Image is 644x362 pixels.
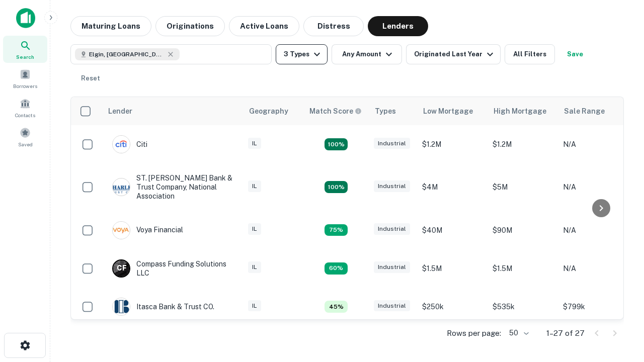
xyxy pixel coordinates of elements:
td: $535k [488,288,558,326]
div: Matching Properties: 12, hasApolloMatch: undefined [325,181,348,193]
div: Originated Last Year [414,48,496,60]
div: 50 [505,326,530,340]
div: Geography [249,105,288,117]
div: Capitalize uses an advanced AI algorithm to match your search with the best lender. The match sco... [309,106,362,117]
th: Low Mortgage [417,97,488,125]
button: Originated Last Year [406,44,501,64]
div: Matching Properties: 3, hasApolloMatch: undefined [325,301,348,313]
p: C F [117,263,126,274]
div: IL [248,261,261,273]
button: Originations [155,16,225,36]
div: Matching Properties: 4, hasApolloMatch: undefined [325,262,348,275]
th: Capitalize uses an advanced AI algorithm to match your search with the best lender. The match sco... [303,97,369,125]
button: Save your search to get updates of matches that match your search criteria. [559,44,591,64]
div: Types [375,105,396,117]
div: Matching Properties: 9, hasApolloMatch: undefined [325,138,348,150]
span: Saved [18,140,33,148]
td: $1.5M [488,249,558,288]
h6: Match Score [309,106,360,117]
button: Elgin, [GEOGRAPHIC_DATA], [GEOGRAPHIC_DATA] [70,44,272,64]
img: picture [113,136,130,153]
a: Saved [3,123,47,150]
button: Lenders [368,16,428,36]
div: Industrial [374,138,410,149]
td: $1.2M [488,125,558,163]
div: Itasca Bank & Trust CO. [112,298,214,316]
div: Citi [112,135,147,153]
img: picture [113,178,130,196]
img: picture [113,222,130,239]
th: High Mortgage [488,97,558,125]
div: IL [248,223,261,235]
div: IL [248,180,261,192]
button: All Filters [505,44,555,64]
button: 3 Types [276,44,328,64]
p: Rows per page: [447,327,501,339]
span: Borrowers [13,82,37,90]
a: Search [3,36,47,63]
button: Maturing Loans [70,16,151,36]
span: Contacts [15,111,35,119]
div: High Mortgage [494,105,546,117]
th: Lender [102,97,243,125]
div: Industrial [374,261,410,273]
td: $40M [417,211,488,249]
div: Industrial [374,180,410,192]
div: Sale Range [564,105,605,117]
a: Borrowers [3,65,47,92]
a: Contacts [3,94,47,121]
div: ST. [PERSON_NAME] Bank & Trust Company, National Association [112,173,233,201]
img: picture [113,298,130,315]
div: Industrial [374,223,410,235]
th: Geography [243,97,303,125]
div: Matching Properties: 5, hasApolloMatch: undefined [325,224,348,236]
div: Lender [108,105,132,117]
span: Search [16,53,34,61]
td: $5M [488,163,558,211]
img: capitalize-icon.png [16,8,35,28]
td: $1.5M [417,249,488,288]
div: IL [248,300,261,312]
div: Low Mortgage [423,105,473,117]
button: Any Amount [332,44,402,64]
button: Active Loans [229,16,299,36]
td: $90M [488,211,558,249]
td: $1.2M [417,125,488,163]
p: 1–27 of 27 [546,327,585,339]
button: Distress [303,16,364,36]
div: IL [248,138,261,149]
div: Voya Financial [112,221,183,239]
button: Reset [74,68,107,88]
div: Industrial [374,300,410,312]
iframe: Chat Widget [594,249,644,298]
th: Types [369,97,417,125]
span: Elgin, [GEOGRAPHIC_DATA], [GEOGRAPHIC_DATA] [89,50,165,59]
div: Compass Funding Solutions LLC [112,259,233,278]
td: $250k [417,288,488,326]
td: $4M [417,163,488,211]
